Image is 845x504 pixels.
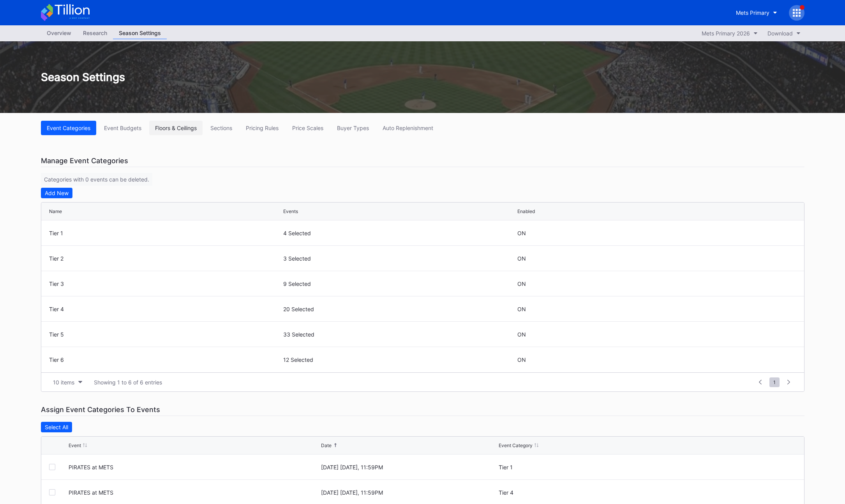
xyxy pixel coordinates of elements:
[292,125,323,131] div: Price Scales
[41,27,77,39] div: Overview
[377,121,439,135] button: Auto Replenishment
[283,255,515,262] div: 3 Selected
[517,306,526,312] div: ON
[77,27,113,39] div: Research
[702,30,750,37] div: Mets Primary 2026
[210,125,232,131] div: Sections
[517,208,535,214] div: Enabled
[77,27,113,39] a: Research
[41,422,72,432] button: Select All
[698,28,762,39] button: Mets Primary 2026
[321,442,332,448] div: Date
[337,125,369,131] div: Buyer Types
[283,306,515,312] div: 20 Selected
[205,121,238,135] button: Sections
[49,356,281,363] div: Tier 6
[286,121,329,135] button: Price Scales
[283,331,515,338] div: 33 Selected
[49,230,281,236] div: Tier 1
[41,188,72,198] button: Add New
[47,125,90,131] div: Event Categories
[499,464,750,471] div: Tier 1
[41,173,152,186] div: Categories with 0 events can be deleted.
[41,121,96,135] button: Event Categories
[41,155,804,167] div: Manage Event Categories
[45,190,69,196] div: Add New
[49,208,62,214] div: Name
[33,70,812,84] div: Season Settings
[499,442,533,448] div: Event Category
[49,280,281,287] div: Tier 3
[730,5,783,20] button: Mets Primary
[283,356,515,363] div: 12 Selected
[49,377,86,388] button: 10 items
[517,280,526,287] div: ON
[283,230,515,236] div: 4 Selected
[69,489,319,496] div: PIRATES at METS
[767,30,793,37] div: Download
[321,464,497,471] div: [DATE] [DATE], 11:59PM
[517,255,526,262] div: ON
[41,27,77,39] a: Overview
[383,125,433,131] div: Auto Replenishment
[764,28,804,39] button: Download
[499,489,750,496] div: Tier 4
[69,442,81,448] div: Event
[41,404,804,416] div: Assign Event Categories To Events
[149,121,203,135] button: Floors & Ceilings
[517,331,526,338] div: ON
[45,424,68,430] div: Select All
[94,379,162,386] div: Showing 1 to 6 of 6 entries
[331,121,375,135] button: Buyer Types
[517,356,526,363] div: ON
[104,125,141,131] div: Event Budgets
[517,230,526,236] div: ON
[240,121,284,135] button: Pricing Rules
[49,306,281,312] div: Tier 4
[113,27,167,39] a: Season Settings
[53,379,74,386] div: 10 items
[246,125,279,131] div: Pricing Rules
[49,255,281,262] div: Tier 2
[283,208,298,214] div: Events
[769,377,780,387] span: 1
[69,464,319,471] div: PIRATES at METS
[49,331,281,338] div: Tier 5
[321,489,497,496] div: [DATE] [DATE], 11:59PM
[283,280,515,287] div: 9 Selected
[155,125,197,131] div: Floors & Ceilings
[98,121,147,135] button: Event Budgets
[736,9,769,16] div: Mets Primary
